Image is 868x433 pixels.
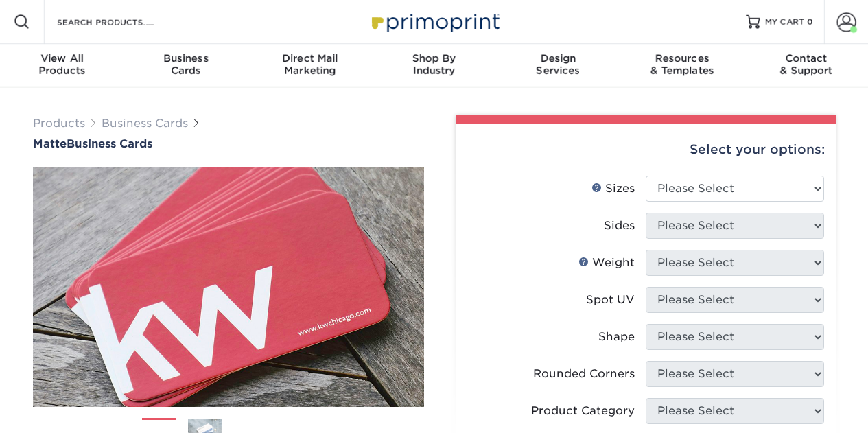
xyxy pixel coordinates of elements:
span: Resources [620,52,744,65]
div: Marketing [248,52,372,77]
a: Shop ByIndustry [372,44,496,88]
div: Services [496,52,620,77]
div: & Templates [620,52,744,77]
a: Direct MailMarketing [248,44,372,88]
a: Products [33,117,85,130]
div: Shape [598,329,635,345]
div: Weight [578,255,635,271]
span: Direct Mail [248,52,372,65]
a: DesignServices [496,44,620,88]
div: Sizes [591,180,635,197]
span: Matte [33,137,67,150]
a: Resources& Templates [620,44,744,88]
span: Shop By [372,52,496,65]
div: Cards [124,52,248,77]
span: MY CART [765,16,804,28]
a: BusinessCards [124,44,248,88]
a: Business Cards [102,117,188,130]
div: Product Category [531,403,635,419]
img: Primoprint [366,7,503,36]
span: Business [124,52,248,65]
div: Spot UV [586,292,635,308]
span: Design [496,52,620,65]
div: & Support [744,52,868,77]
a: MatteBusiness Cards [33,137,424,150]
a: Contact& Support [744,44,868,88]
span: 0 [807,17,813,27]
span: Contact [744,52,868,65]
h1: Business Cards [33,137,424,150]
input: SEARCH PRODUCTS..... [56,14,189,30]
div: Select your options: [467,124,825,176]
div: Rounded Corners [533,366,635,382]
div: Industry [372,52,496,77]
div: Sides [604,218,635,234]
